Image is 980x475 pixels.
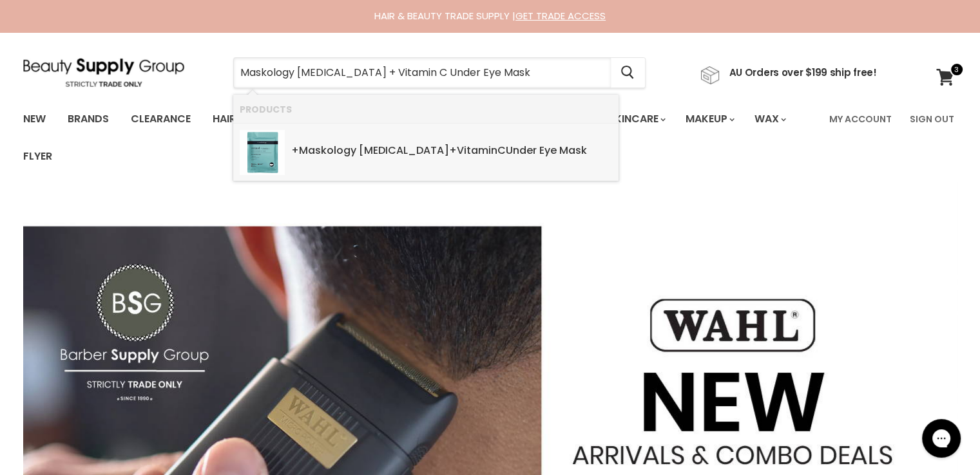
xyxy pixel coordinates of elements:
a: Clearance [121,106,200,133]
button: Search [611,58,645,88]
a: My Account [821,106,899,133]
input: Search [234,58,611,88]
img: MaskologyRetinol_VitaminCUnderEyeMask1.webp [240,130,285,175]
a: Makeup [676,106,742,133]
a: Haircare [203,106,278,133]
li: Products [233,95,619,124]
ul: Main menu [14,100,821,175]
iframe: Gorgias live chat messenger [916,414,967,462]
b: ology [299,143,356,158]
b: Vitamin [457,143,497,158]
a: Wax [745,106,794,133]
li: Products: +Maskology Retinol + Vitamin C Under Eye Mask [233,124,619,181]
b: Eye [539,143,557,158]
b: Mask [299,143,327,158]
b: Under [506,143,537,158]
a: GET TRADE ACCESS [515,9,606,23]
div: HAIR & BEAUTY TRADE SUPPLY | [7,10,974,23]
nav: Main [7,100,974,175]
b: Mask [559,143,587,158]
a: New [14,106,55,133]
a: Flyer [14,143,62,170]
a: Skincare [599,106,673,133]
a: Brands [58,106,119,133]
form: Product [233,57,646,88]
div: + + C [291,145,612,158]
b: [MEDICAL_DATA] [359,143,449,158]
a: Sign Out [902,106,962,133]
